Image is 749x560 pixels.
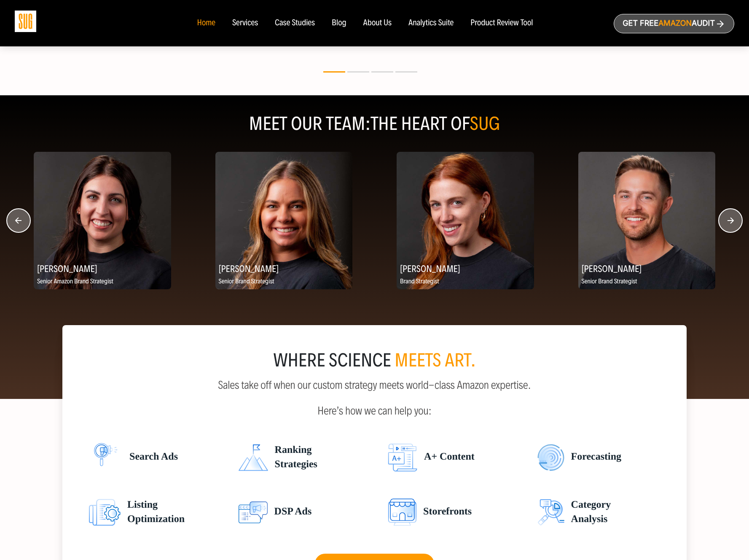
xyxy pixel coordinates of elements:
h2: [PERSON_NAME] [34,260,171,277]
p: Brand Strategist [397,277,534,287]
span: SUG [470,113,500,135]
img: Emily Kozel, Brand Strategist [397,152,534,289]
span: Amazon [658,19,692,28]
a: Services [232,19,258,28]
img: Search ads [388,498,416,527]
a: Product Review Tool [470,19,533,28]
span: Listing Optimization [121,498,185,527]
h2: [PERSON_NAME] [215,260,353,277]
img: Search ads [239,443,268,472]
span: DSP Ads [268,498,312,527]
h2: [PERSON_NAME] [397,260,534,277]
a: Get freeAmazonAudit [614,14,734,33]
img: Scott Ptaszynski, Senior Brand Strategist [578,152,716,289]
span: meets art. [395,349,476,372]
p: Sales take off when our custom strategy meets world-class Amazon expertise. [83,379,666,391]
img: Meridith Andrew, Senior Amazon Brand Strategist [34,152,171,289]
img: Search ads [239,498,268,527]
div: where science [83,352,666,369]
img: Search ads [89,498,121,527]
span: Ranking Strategies [268,443,317,472]
span: A+ Content [417,443,475,472]
img: Search ads [537,498,564,527]
span: Category Analysis [564,498,611,527]
img: Search ads [89,443,123,472]
img: Sug [15,11,36,32]
span: Forecasting [564,443,622,472]
p: Senior Brand Strategist [578,277,716,287]
p: Senior Amazon Brand Strategist [34,277,171,287]
span: Storefronts [416,498,472,527]
span: Search Ads [123,443,178,472]
a: Home [197,19,215,28]
a: Analytics Suite [408,19,454,28]
h2: [PERSON_NAME] [578,260,716,277]
img: Search ads [388,443,417,472]
p: Senior Brand Strategist [215,277,353,287]
a: Case Studies [275,19,315,28]
img: Katie Ritterbush, Senior Brand Strategist [215,152,353,289]
p: Here’s how we can help you: [83,398,666,417]
img: Search ads [537,443,564,472]
a: About Us [363,19,392,28]
a: Blog [332,19,346,28]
